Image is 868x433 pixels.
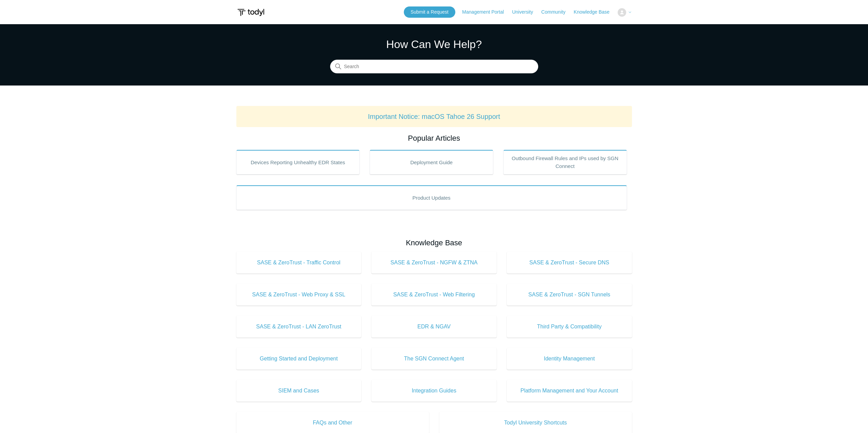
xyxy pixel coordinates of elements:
[507,316,632,338] a: Third Party & Compatibility
[236,348,362,370] a: Getting Started and Deployment
[247,323,351,331] span: SASE & ZeroTrust - LAN ZeroTrust
[247,419,419,427] span: FAQs and Other
[450,419,622,427] span: Todyl University Shortcuts
[382,355,486,363] span: The SGN Connect Agent
[517,387,622,395] span: Platform Management and Your Account
[247,387,351,395] span: SIEM and Cases
[507,252,632,274] a: SASE & ZeroTrust - Secure DNS
[247,291,351,299] span: SASE & ZeroTrust - Web Proxy & SSL
[371,284,497,306] a: SASE & ZeroTrust - Web Filtering
[517,259,622,267] span: SASE & ZeroTrust - Secure DNS
[236,284,362,306] a: SASE & ZeroTrust - Web Proxy & SSL
[247,355,351,363] span: Getting Started and Deployment
[236,185,627,210] a: Product Updates
[382,387,486,395] span: Integration Guides
[236,6,265,19] img: Todyl Support Center Help Center home page
[517,323,622,331] span: Third Party & Compatibility
[330,36,538,52] h1: How Can We Help?
[541,9,572,16] a: Community
[236,237,632,248] h2: Knowledge Base
[330,60,538,74] input: Search
[236,316,362,338] a: SASE & ZeroTrust - LAN ZeroTrust
[517,291,622,299] span: SASE & ZeroTrust - SGN Tunnels
[382,291,486,299] span: SASE & ZeroTrust - Web Filtering
[404,6,455,18] a: Submit a Request
[512,9,540,16] a: University
[382,323,486,331] span: EDR & NGAV
[503,150,627,174] a: Outbound Firewall Rules and IPs used by SGN Connect
[368,113,500,120] a: Important Notice: macOS Tahoe 26 Support
[574,9,616,16] a: Knowledge Base
[371,252,497,274] a: SASE & ZeroTrust - NGFW & ZTNA
[236,252,362,274] a: SASE & ZeroTrust - Traffic Control
[371,316,497,338] a: EDR & NGAV
[236,133,632,144] h2: Popular Articles
[517,355,622,363] span: Identity Management
[236,150,360,174] a: Devices Reporting Unhealthy EDR States
[236,380,362,402] a: SIEM and Cases
[507,348,632,370] a: Identity Management
[507,380,632,402] a: Platform Management and Your Account
[507,284,632,306] a: SASE & ZeroTrust - SGN Tunnels
[371,348,497,370] a: The SGN Connect Agent
[371,380,497,402] a: Integration Guides
[370,150,493,174] a: Deployment Guide
[247,259,351,267] span: SASE & ZeroTrust - Traffic Control
[462,9,511,16] a: Management Portal
[382,259,486,267] span: SASE & ZeroTrust - NGFW & ZTNA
